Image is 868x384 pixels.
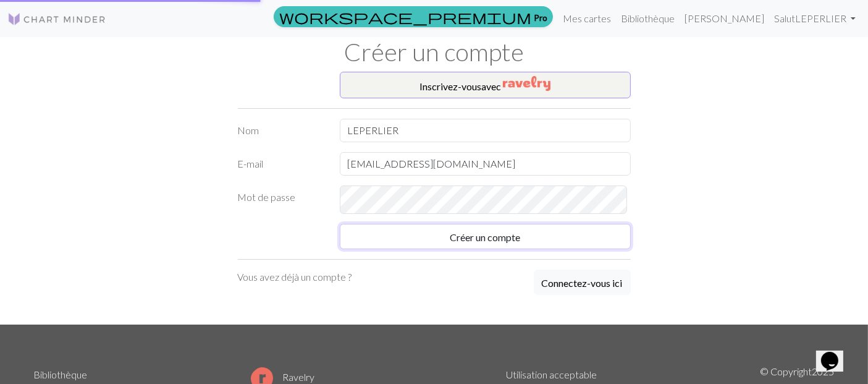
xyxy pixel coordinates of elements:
[7,12,106,27] img: Logo
[238,191,296,203] font: Mot de passe
[563,12,611,24] font: Mes cartes
[503,76,550,91] img: Ravelry
[621,12,675,24] font: Bibliothèque
[774,12,795,24] font: Salut
[680,6,769,31] a: [PERSON_NAME]
[450,231,520,243] font: Créer un compte
[344,37,524,67] font: Créer un compte
[274,6,553,27] a: Pro
[685,12,764,24] font: [PERSON_NAME]
[34,369,88,380] a: Bibliothèque
[507,369,597,380] a: Utilisation acceptable
[481,80,501,92] font: avec
[340,72,631,98] button: Inscrivez-vousavec
[534,12,547,22] font: Pro
[340,224,631,249] button: Créer un compte
[542,277,623,289] font: Connectez-vous ici
[419,80,481,92] font: Inscrivez-vous
[795,12,846,24] font: LEPERLIER
[616,6,680,31] a: Bibliothèque
[251,371,315,383] a: Ravelry
[558,6,616,31] a: Mes cartes
[812,365,835,377] font: 2025
[534,270,631,295] button: Connectez-vous ici
[238,271,352,283] font: Vous avez déjà un compte ?
[238,158,264,169] font: E-mail
[279,8,531,25] span: workspace_premium
[769,6,861,31] a: SalutLEPERLIER
[816,335,856,372] iframe: widget de discussion
[238,124,259,136] font: Nom
[761,365,812,377] font: © Copyright
[283,371,315,383] font: Ravelry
